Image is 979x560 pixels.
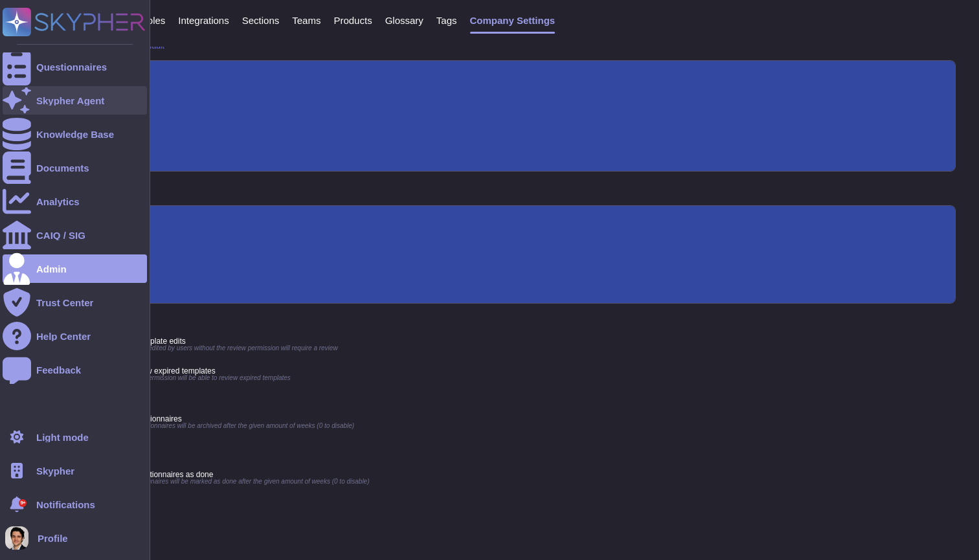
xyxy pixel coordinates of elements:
img: user [5,526,28,550]
span: Company Settings [470,16,556,25]
a: Admin [3,254,147,283]
a: Knowledge Base [3,120,147,148]
span: Products [333,16,372,25]
span: Teams [292,16,321,25]
div: Trust Center [36,298,93,308]
span: Reset to default [110,42,164,50]
span: Users without the review permission will be able to review expired templates [73,375,291,381]
span: Allow anyone to review expired templates [73,367,291,375]
div: Documents [36,163,89,173]
span: Every template created or edited by users without the review permission will require a review [73,345,338,352]
div: Questionnaires [36,62,107,72]
a: Feedback [3,355,147,384]
span: Profile [38,533,68,543]
div: 9+ [19,499,27,507]
div: Admin [36,264,67,274]
a: Analytics [3,187,147,216]
span: Integrations [178,16,229,25]
button: Reset to default [100,42,164,50]
span: Templates [57,319,956,327]
span: Generative AI [57,187,956,195]
div: Skypher Agent [36,96,104,106]
a: Skypher Agent [3,86,147,115]
a: Documents [3,153,147,182]
div: Feedback [36,365,81,375]
span: Tags [436,16,457,25]
div: Help Center [36,331,91,341]
div: Light mode [36,432,89,442]
span: Questionnaires [57,397,956,405]
div: Knowledge Base [36,129,114,139]
a: Trust Center [3,288,147,317]
span: Glossary [385,16,423,25]
button: user [3,524,38,552]
span: Skypher [36,466,74,476]
a: CAIQ / SIG [3,221,147,249]
span: Auto-archive inactive questionnaires [57,415,956,423]
a: Help Center [3,322,147,350]
div: Analytics [36,197,80,207]
span: Roles [141,16,165,25]
a: Questionnaires [3,52,147,81]
span: Sections [242,16,280,25]
div: CAIQ / SIG [36,230,85,240]
span: Uncompleted and inactive questionnaires will be archived after the given amount of weeks (0 to di... [57,423,956,429]
span: Notifications [36,500,95,510]
span: Completed and inactive questionnaires will be marked as done after the given amount of weeks (0 t... [57,478,956,485]
span: Require review on template edits [73,337,338,345]
span: Auto-mark completed questionnaires as done [57,471,956,478]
